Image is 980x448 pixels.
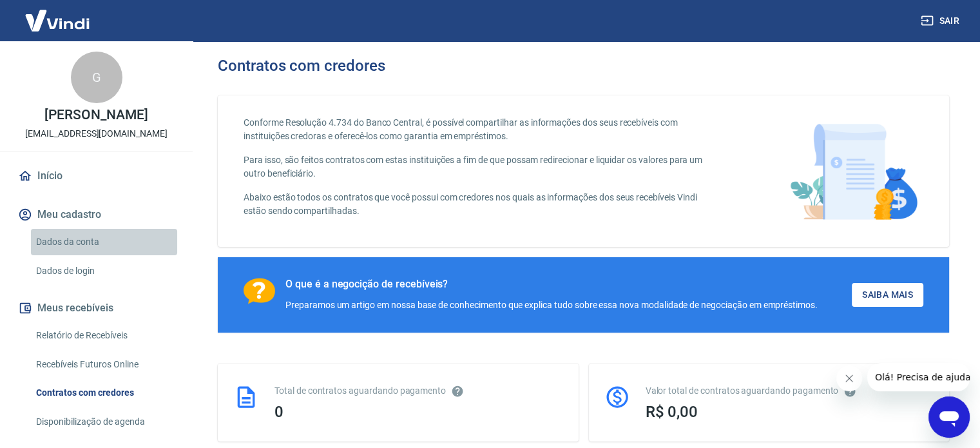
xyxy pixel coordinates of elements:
a: Saiba Mais [852,283,923,307]
p: [PERSON_NAME] [44,108,148,122]
img: Ícone com um ponto de interrogação. [244,278,275,304]
a: Relatório de Recebíveis [31,322,177,349]
div: Valor total de contratos aguardando pagamento [646,384,934,398]
h3: Contratos com credores [218,57,385,75]
div: Total de contratos aguardando pagamento [274,384,563,398]
a: Disponibilização de agenda [31,409,177,435]
a: Contratos com credores [31,380,177,406]
a: Dados de login [31,258,177,284]
div: G [71,52,122,103]
p: [EMAIL_ADDRESS][DOMAIN_NAME] [25,127,168,141]
button: Meus recebíveis [15,294,177,322]
svg: Esses contratos não se referem à Vindi, mas sim a outras instituições. [451,385,464,398]
iframe: Botão para abrir a janela de mensagens [928,396,970,438]
img: main-image.9f1869c469d712ad33ce.png [783,116,923,226]
a: Dados da conta [31,229,177,255]
button: Meu cadastro [15,200,177,229]
div: 0 [274,403,563,421]
div: Preparamos um artigo em nossa base de conhecimento que explica tudo sobre essa nova modalidade de... [285,298,818,312]
iframe: Fechar mensagem [836,365,862,391]
span: Olá! Precisa de ajuda? [8,9,108,19]
iframe: Mensagem da empresa [867,363,970,391]
a: Recebíveis Futuros Online [31,351,177,378]
p: Conforme Resolução 4.734 do Banco Central, é possível compartilhar as informações dos seus recebí... [244,116,720,143]
button: Sair [918,9,965,33]
a: Início [15,162,177,190]
div: O que é a negocição de recebíveis? [285,278,818,291]
p: Abaixo estão todos os contratos que você possui com credores nos quais as informações dos seus re... [244,191,720,218]
span: R$ 0,00 [646,403,698,421]
img: Vindi [15,1,99,40]
p: Para isso, são feitos contratos com estas instituições a fim de que possam redirecionar e liquida... [244,153,720,180]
